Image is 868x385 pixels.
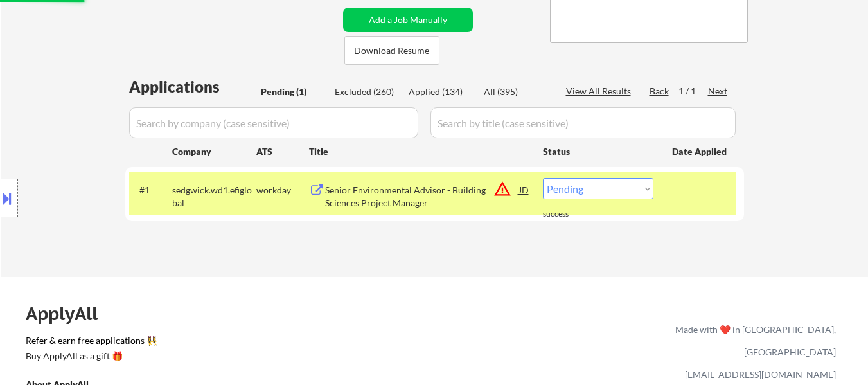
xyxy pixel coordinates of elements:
[543,139,653,163] div: Status
[484,85,548,98] div: All (395)
[518,178,531,201] div: JD
[344,36,439,65] button: Download Resume
[650,85,670,98] div: Back
[566,85,635,98] div: View All Results
[325,184,519,209] div: Senior Environmental Advisor - Building Sciences Project Manager
[670,318,836,363] div: Made with ❤️ in [GEOGRAPHIC_DATA], [GEOGRAPHIC_DATA]
[335,85,399,98] div: Excluded (260)
[261,85,325,98] div: Pending (1)
[678,85,708,98] div: 1 / 1
[708,85,729,98] div: Next
[129,107,418,138] input: Search by company (case sensitive)
[26,350,154,366] a: Buy ApplyAll as a gift 🎁
[685,369,836,380] a: [EMAIL_ADDRESS][DOMAIN_NAME]
[309,145,531,158] div: Title
[26,352,154,361] div: Buy ApplyAll as a gift 🎁
[256,145,309,158] div: ATS
[409,85,473,98] div: Applied (134)
[26,303,112,325] div: ApplyAll
[672,145,729,158] div: Date Applied
[343,8,473,32] button: Add a Job Manually
[26,336,407,350] a: Refer & earn free applications 👯‍♀️
[493,180,511,198] button: warning_amber
[543,209,594,220] div: success
[256,184,309,197] div: workday
[430,107,736,138] input: Search by title (case sensitive)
